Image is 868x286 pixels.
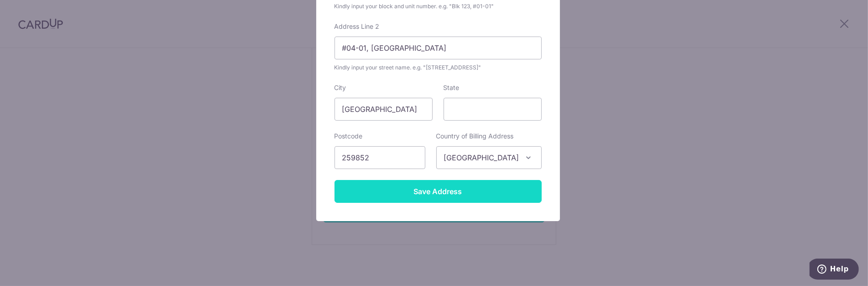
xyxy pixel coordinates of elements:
[436,146,542,169] span: Singapore
[436,132,514,141] label: Country of Billing Address
[335,63,542,72] div: Kindly input your street name. e.g. "[STREET_ADDRESS]"
[810,259,859,281] iframe: Opens a widget where you can find more information
[335,132,363,141] label: Postcode
[437,147,541,169] span: Singapore
[444,83,460,92] label: State
[335,83,346,92] label: City
[335,180,542,203] input: Save Address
